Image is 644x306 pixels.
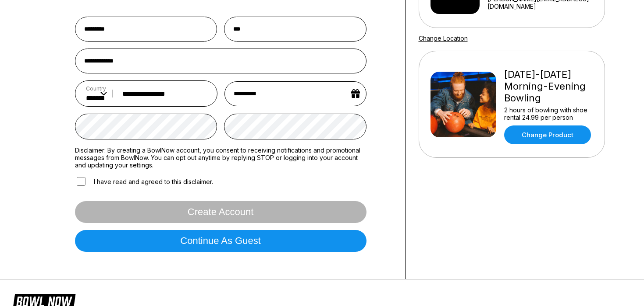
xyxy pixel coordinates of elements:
div: [DATE]-[DATE] Morning-Evening Bowling [504,69,593,104]
label: I have read and agreed to this disclaimer. [75,176,213,187]
label: Country [86,85,107,92]
button: Continue as guest [75,230,366,252]
a: Change Location [419,35,468,42]
label: Disclaimer: By creating a BowlNow account, you consent to receiving notifications and promotional... [75,146,366,169]
input: I have read and agreed to this disclaimer. [77,177,85,186]
a: Change Product [504,125,591,144]
img: Friday-Sunday Morning-Evening Bowling [431,72,496,137]
div: 2 hours of bowling with shoe rental 24.99 per person [504,106,593,121]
